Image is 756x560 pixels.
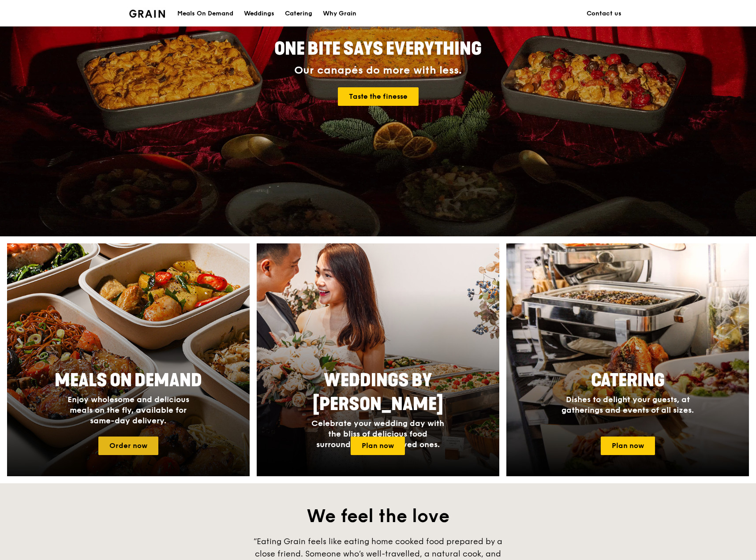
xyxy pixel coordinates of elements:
div: Catering [285,0,312,27]
a: Why Grain [318,0,362,27]
span: Dishes to delight your guests, at gatherings and events of all sizes. [561,395,694,415]
span: Weddings by [PERSON_NAME] [313,370,443,415]
a: Catering [280,0,318,27]
span: Catering [591,370,665,391]
a: Contact us [581,0,627,27]
a: Order now [98,437,158,455]
img: weddings-card.4f3003b8.jpg [257,243,499,476]
a: Meals On DemandEnjoy wholesome and delicious meals on the fly, available for same-day delivery.Or... [7,243,250,476]
div: Weddings [244,0,274,27]
a: Weddings by [PERSON_NAME]Celebrate your wedding day with the bliss of delicious food surrounded b... [257,243,499,476]
div: Our canapés do more with less. [219,64,537,77]
a: Weddings [239,0,280,27]
a: CateringDishes to delight your guests, at gatherings and events of all sizes.Plan now [506,243,749,476]
img: Grain [129,10,165,18]
span: Enjoy wholesome and delicious meals on the fly, available for same-day delivery. [67,395,189,426]
div: Why Grain [323,0,356,27]
img: catering-card.e1cfaf3e.jpg [506,243,749,476]
a: Plan now [601,437,655,455]
div: Meals On Demand [177,0,233,27]
span: Meals On Demand [55,370,202,391]
span: ONE BITE SAYS EVERYTHING [274,38,482,60]
a: Plan now [351,437,405,455]
a: Taste the finesse [338,87,419,106]
span: Celebrate your wedding day with the bliss of delicious food surrounded by your loved ones. [311,418,444,449]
